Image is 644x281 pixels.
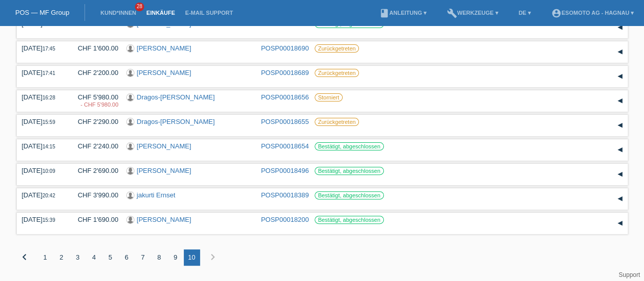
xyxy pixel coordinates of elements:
label: Bestätigt, abgeschlossen [315,167,384,175]
div: [DATE] [22,142,63,150]
a: [PERSON_NAME] [137,69,191,76]
a: account_circleEsomoto AG - Hagnau ▾ [546,10,639,16]
div: CHF 2'200.00 [70,69,119,76]
span: 12:10 [42,21,55,27]
div: CHF 1'600.00 [70,44,119,52]
a: DE ▾ [513,10,536,16]
div: CHF 2'290.00 [70,118,119,125]
div: CHF 3'990.00 [70,191,119,199]
div: [DATE] [22,44,63,52]
div: 10 [184,249,200,266]
i: build [447,8,457,18]
a: [PERSON_NAME] [137,167,191,174]
i: chevron_right [207,251,219,263]
span: 15:59 [42,119,55,125]
span: 16:28 [42,95,55,100]
div: 8 [151,249,167,266]
div: [DATE] [22,191,63,199]
div: [DATE] [22,167,63,174]
div: 2 [53,249,70,266]
i: book [379,8,389,18]
a: [PERSON_NAME] [137,44,191,52]
a: POSP00018200 [261,216,309,223]
a: Kund*innen [95,10,141,16]
div: auf-/zuklappen [612,191,628,207]
a: POSP00018655 [261,118,309,125]
div: [DATE] [22,93,63,101]
label: Zurückgetreten [315,69,359,77]
label: Storniert [315,93,343,101]
div: auf-/zuklappen [612,118,628,133]
label: Bestätigt, abgeschlossen [315,191,384,199]
i: account_circle [551,8,562,18]
div: auf-/zuklappen [612,44,628,60]
div: 5 [102,249,119,266]
a: bookAnleitung ▾ [374,10,432,16]
div: CHF 2'690.00 [70,167,119,174]
div: CHF 5'980.00 [70,93,119,109]
a: Einkäufe [141,10,180,16]
span: 10:09 [42,168,55,174]
span: 15:39 [42,217,55,223]
div: auf-/zuklappen [612,142,628,158]
a: POSP00018389 [261,191,309,199]
div: 3 [70,249,86,266]
div: [DATE] [22,118,63,125]
label: Bestätigt, abgeschlossen [315,142,384,150]
div: auf-/zuklappen [612,93,628,109]
i: chevron_left [18,251,31,263]
div: auf-/zuklappen [612,20,628,35]
label: Zurückgetreten [315,118,359,126]
span: 14:15 [42,144,55,149]
span: 17:41 [42,70,55,76]
a: POSP00018690 [261,44,309,52]
a: POSP00018496 [261,167,309,174]
span: 20:42 [42,193,55,198]
label: Zurückgetreten [315,44,359,53]
div: 9 [167,249,184,266]
div: 19.03.2025 / Kunde wollte das Fahrzeug nicht mehr wegen Probleme am Fahrzeug [70,101,119,108]
span: 28 [135,3,144,11]
a: POSP00018689 [261,69,309,76]
div: 4 [86,249,102,266]
a: POS — MF Group [15,9,69,16]
a: buildWerkzeuge ▾ [442,10,503,16]
a: [PERSON_NAME] [137,216,191,223]
div: 6 [119,249,135,266]
a: Dragos-[PERSON_NAME] [137,118,215,125]
label: Bestätigt, abgeschlossen [315,216,384,224]
div: auf-/zuklappen [612,69,628,84]
a: E-Mail Support [180,10,238,16]
div: 7 [135,249,151,266]
a: Support [619,271,640,278]
a: Dragos-[PERSON_NAME] [137,93,215,101]
div: auf-/zuklappen [612,216,628,231]
a: jakurti Ernset [137,191,176,199]
div: [DATE] [22,216,63,223]
div: [DATE] [22,69,63,76]
a: [PERSON_NAME] [137,142,191,150]
div: 1 [37,249,53,266]
span: 17:45 [42,46,55,52]
div: CHF 2'240.00 [70,142,119,150]
a: POSP00018654 [261,142,309,150]
a: POSP00018656 [261,93,309,101]
div: auf-/zuklappen [612,167,628,182]
div: CHF 1'690.00 [70,216,119,223]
